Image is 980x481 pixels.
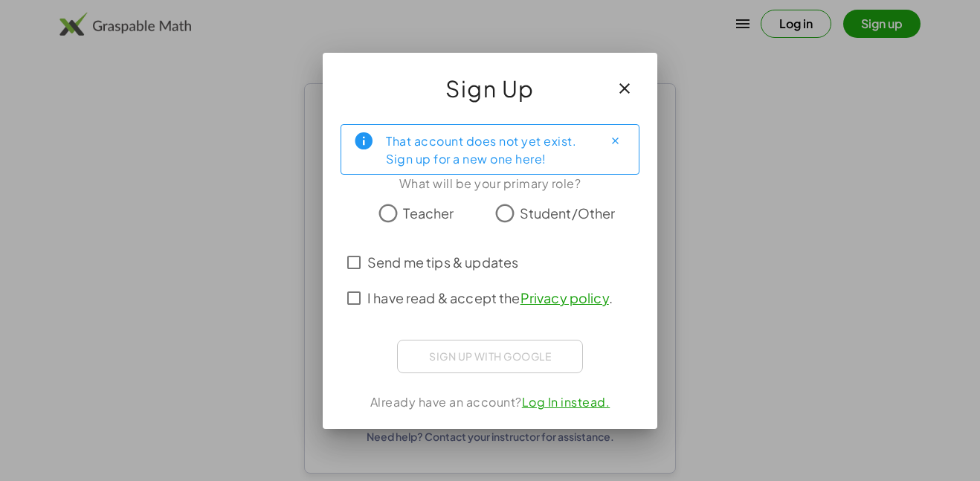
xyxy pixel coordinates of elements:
span: Student/Other [520,203,616,223]
div: That account does not yet exist. Sign up for a new one here! [386,131,591,168]
span: Send me tips & updates [367,252,518,272]
div: Already have an account? [341,393,639,411]
span: Teacher [403,203,454,223]
span: I have read & accept the . [367,288,613,308]
a: Log In instead. [522,394,610,410]
button: Close [603,129,627,153]
a: Privacy policy [520,289,609,306]
span: Sign Up [445,71,535,106]
div: What will be your primary role? [341,175,639,193]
